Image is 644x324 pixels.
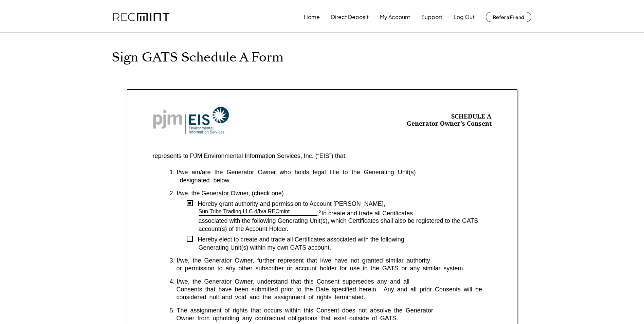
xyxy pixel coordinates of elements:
div: , [317,210,322,217]
div: SCHEDULE A Generator Owner's Consent [407,113,492,128]
div: I/we, the Generator Owner, (check one) [177,190,492,197]
div: Consents that have been submitted prior to the Date specified herein. Any and all prior Consents ... [170,286,492,302]
div: represents to PJM Environmental Information Services, Inc. (“EIS”) that: [153,152,347,160]
div: 3. [170,257,175,265]
button: Support [421,10,442,24]
button: Direct Deposit [331,10,369,24]
h1: Sign GATS Schedule A Form [112,50,533,66]
button: Refer a Friend [486,12,531,22]
div: 2. [170,190,175,197]
div: associated with the following Generating Unit(s), which Certificates shall also be registered to ... [199,217,492,233]
div: or permission to any other subscriber or account holder for use in the GATS or any similar system. [170,265,492,272]
sup: 2 [319,209,322,214]
div: Owner from upholding any contractual obligations that exist outside of GATS. [170,314,492,322]
img: recmint-logotype%403x.png [113,13,169,21]
div: to create and trade all Certificates [321,210,491,217]
div: I/we am/are the Generator Owner who holds legal title to the Generating Unit(s) [177,168,492,176]
div: I/we, the Generator Owner, further represent that I/we have not granted similar authority [177,257,492,265]
div: designated below. [170,177,492,184]
div: Hereby elect to create and trade all Certificates associated with the following [193,236,492,244]
button: My Account [380,10,410,24]
div: 5. [170,307,175,314]
div: Hereby grant authority and permission to Account [PERSON_NAME], [193,200,492,208]
div: 1. [170,168,175,176]
button: Home [304,10,320,24]
img: Screenshot%202023-10-20%20at%209.53.17%20AM.png [153,107,229,134]
div: 4. [170,278,175,286]
div: Generating Unit(s) within my own GATS account. [199,244,492,252]
div: Sun Tribe Trading LLC d/b/a RECmint [199,208,290,215]
div: The assignment of rights that occurs within this Consent does not absolve the Generator [177,307,492,314]
div: I/we, the Generator Owner, understand that this Consent supersedes any and all [177,278,492,286]
button: Log Out [454,10,475,24]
